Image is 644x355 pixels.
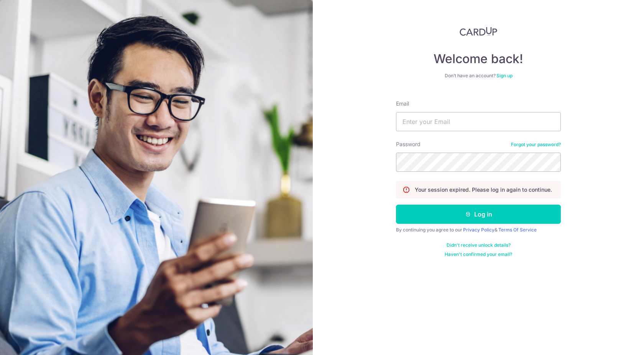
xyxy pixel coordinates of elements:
div: Don’t have an account? [396,73,561,79]
p: Your session expired. Please log in again to continue. [415,186,552,194]
div: By continuing you agree to our & [396,227,561,233]
input: Enter your Email [396,112,561,131]
a: Privacy Policy [463,227,495,233]
a: Terms Of Service [498,227,537,233]
label: Email [396,100,409,107]
h4: Welcome back! [396,51,561,67]
img: CardUp Logo [460,27,497,36]
a: Sign up [496,73,513,78]
a: Didn't receive unlock details? [447,242,511,248]
a: Haven't confirmed your email? [445,251,512,257]
button: Log in [396,205,561,224]
a: Forgot your password? [511,142,561,148]
label: Password [396,140,421,148]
